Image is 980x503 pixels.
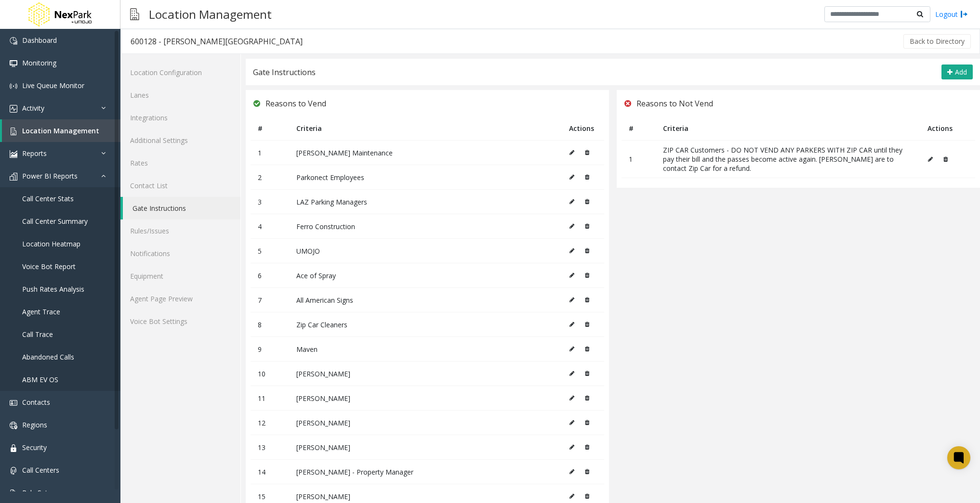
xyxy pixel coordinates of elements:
[289,435,562,460] td: [PERSON_NAME]
[289,165,562,190] td: Parkonect Employees
[22,217,88,226] span: Call Center Summary
[251,141,289,165] td: 1
[22,171,78,181] span: Power BI Reports
[22,307,60,316] span: Agent Trace
[10,150,17,158] img: 'icon'
[120,174,240,197] a: Contact List
[253,97,261,110] img: check
[251,460,289,484] td: 14
[941,64,973,80] button: Add
[10,128,17,135] img: 'icon'
[903,34,971,49] button: Back to Directory
[636,97,713,110] span: Reasons to Not Vend
[22,488,51,497] span: Rule Sets
[10,37,17,45] img: 'icon'
[251,165,289,190] td: 2
[289,361,562,386] td: [PERSON_NAME]
[251,435,289,460] td: 13
[251,263,289,288] td: 6
[920,116,975,141] th: Actions
[289,337,562,361] td: Maven
[130,2,139,26] img: pageIcon
[289,190,562,214] td: LAZ Parking Managers
[251,361,289,386] td: 10
[120,84,240,106] a: Lanes
[10,105,17,113] img: 'icon'
[935,9,968,19] a: Logout
[622,141,656,178] td: 1
[120,61,240,84] a: Location Configuration
[622,116,656,141] th: #
[22,284,84,294] span: Push Rates Analysis
[265,97,326,110] span: Reasons to Vend
[120,106,240,129] a: Integrations
[22,398,50,407] span: Contacts
[120,219,240,242] a: Rules/Issues
[251,214,289,239] td: 4
[251,116,289,141] th: #
[251,312,289,337] td: 8
[22,420,47,429] span: Regions
[123,197,240,219] a: Gate Instructions
[289,411,562,435] td: [PERSON_NAME]
[251,239,289,263] td: 5
[22,103,44,113] span: Activity
[22,465,59,475] span: Call Centers
[289,141,562,165] td: [PERSON_NAME] Maintenance
[289,460,562,484] td: [PERSON_NAME] - Property Manager
[10,467,17,475] img: 'icon'
[955,67,967,77] span: Add
[22,330,53,339] span: Call Trace
[144,2,277,26] h3: Location Management
[960,9,968,19] img: logout
[22,58,56,67] span: Monitoring
[22,352,74,361] span: Abandoned Calls
[22,36,57,45] span: Dashboard
[10,399,17,407] img: 'icon'
[10,444,17,452] img: 'icon'
[656,141,920,178] td: ZIP CAR Customers - DO NOT VEND ANY PARKERS WITH ZIP CAR until they pay their bill and the passes...
[289,288,562,312] td: All American Signs
[562,116,605,141] th: Actions
[289,263,562,288] td: Ace of Spray
[289,214,562,239] td: Ferro Construction
[251,386,289,411] td: 11
[289,239,562,263] td: UMOJO
[131,35,303,48] div: 600128 - [PERSON_NAME][GEOGRAPHIC_DATA]
[22,81,84,90] span: Live Queue Monitor
[10,422,17,429] img: 'icon'
[22,375,58,384] span: ABM EV OS
[10,173,17,181] img: 'icon'
[656,116,920,141] th: Criteria
[22,126,99,135] span: Location Management
[120,242,240,265] a: Notifications
[22,149,47,158] span: Reports
[120,129,240,152] a: Additional Settings
[120,310,240,333] a: Voice Bot Settings
[2,119,120,142] a: Location Management
[251,190,289,214] td: 3
[624,97,632,110] img: close
[120,287,240,310] a: Agent Page Preview
[120,265,240,287] a: Equipment
[22,262,76,271] span: Voice Bot Report
[253,66,316,78] div: Gate Instructions
[289,116,562,141] th: Criteria
[289,312,562,337] td: Zip Car Cleaners
[10,490,17,497] img: 'icon'
[251,288,289,312] td: 7
[251,337,289,361] td: 9
[22,239,80,248] span: Location Heatmap
[10,82,17,90] img: 'icon'
[10,60,17,67] img: 'icon'
[251,411,289,435] td: 12
[120,152,240,174] a: Rates
[22,194,74,203] span: Call Center Stats
[22,443,47,452] span: Security
[289,386,562,411] td: [PERSON_NAME]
